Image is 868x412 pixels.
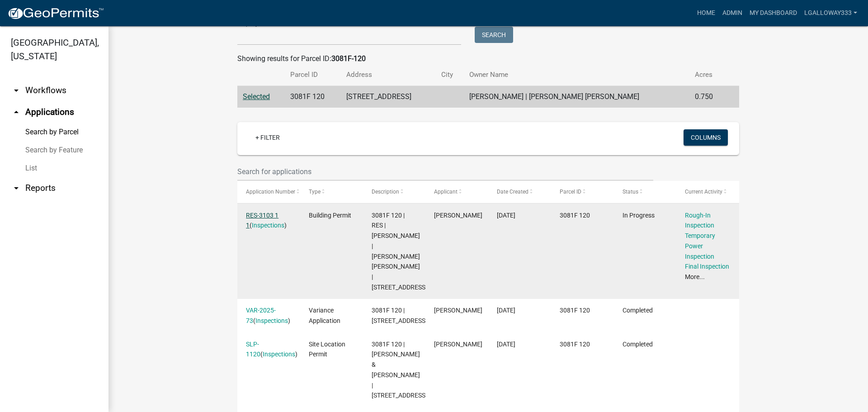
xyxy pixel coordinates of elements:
[497,307,515,314] span: 01/30/2025
[560,307,590,314] span: 3081F 120
[475,27,513,43] button: Search
[497,189,528,195] span: Date Created
[246,341,260,358] a: SLP-1120
[434,307,482,314] span: Derek Bracewell
[285,86,341,108] td: 3081F 120
[255,317,288,324] a: Inspections
[464,64,689,85] th: Owner Name
[685,263,729,270] a: Final Inspection
[436,64,464,85] th: City
[623,189,638,195] span: Status
[248,129,287,146] a: + Filter
[246,305,291,326] div: ( )
[685,232,715,260] a: Temporary Power Inspection
[623,341,653,348] span: Completed
[685,189,722,195] span: Current Activity
[372,212,427,291] span: 3081F 120 | RES | RANDY G GASPARD | GASPARD STEPHANIE CAROL | 216 OLD ORCHARD RD
[719,5,746,22] a: Admin
[341,86,436,108] td: [STREET_ADDRESS]
[341,64,436,85] th: Address
[676,181,739,203] datatable-header-cell: Current Activity
[11,183,22,194] i: arrow_drop_down
[263,350,295,358] a: Inspections
[246,189,295,195] span: Application Number
[237,53,739,64] div: Showing results for Parcel ID:
[689,86,726,108] td: 0.750
[11,85,22,96] i: arrow_drop_down
[372,307,427,324] span: 3081F 120 | 216 OLD ORCHARD RD
[309,307,340,324] span: Variance Application
[685,212,714,229] a: Rough-In Inspection
[623,307,653,314] span: Completed
[684,129,728,146] button: Columns
[497,341,515,348] span: 10/18/2024
[560,341,590,348] span: 3081F 120
[237,181,300,203] datatable-header-cell: Application Number
[372,341,427,399] span: 3081F 120 | RANDY & STEPHANIE GASPARD | 216 OLD ORCHARD RD
[285,64,341,85] th: Parcel ID
[685,273,705,280] a: More...
[309,189,321,195] span: Type
[488,181,551,203] datatable-header-cell: Date Created
[693,5,719,22] a: Home
[801,5,861,22] a: lgalloway333
[560,212,590,219] span: 3081F 120
[246,307,276,324] a: VAR-2025-73
[309,212,351,219] span: Building Permit
[237,162,653,181] input: Search for applications
[464,86,689,108] td: [PERSON_NAME] | [PERSON_NAME] [PERSON_NAME]
[434,189,458,195] span: Applicant
[434,212,482,219] span: Nick Bryant
[331,54,366,63] strong: 3081F-120
[246,210,291,231] div: ( )
[300,181,363,203] datatable-header-cell: Type
[689,64,726,85] th: Acres
[309,341,345,358] span: Site Location Permit
[551,181,614,203] datatable-header-cell: Parcel ID
[246,212,278,229] a: RES-3103 1 1
[252,222,284,229] a: Inspections
[623,212,655,219] span: In Progress
[363,181,426,203] datatable-header-cell: Description
[434,341,482,348] span: Nick Bryant
[425,181,488,203] datatable-header-cell: Applicant
[497,212,515,219] span: 03/27/2025
[372,189,399,195] span: Description
[243,92,270,101] a: Selected
[11,107,22,118] i: arrow_drop_up
[560,189,581,195] span: Parcel ID
[746,5,801,22] a: My Dashboard
[614,181,677,203] datatable-header-cell: Status
[246,339,291,360] div: ( )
